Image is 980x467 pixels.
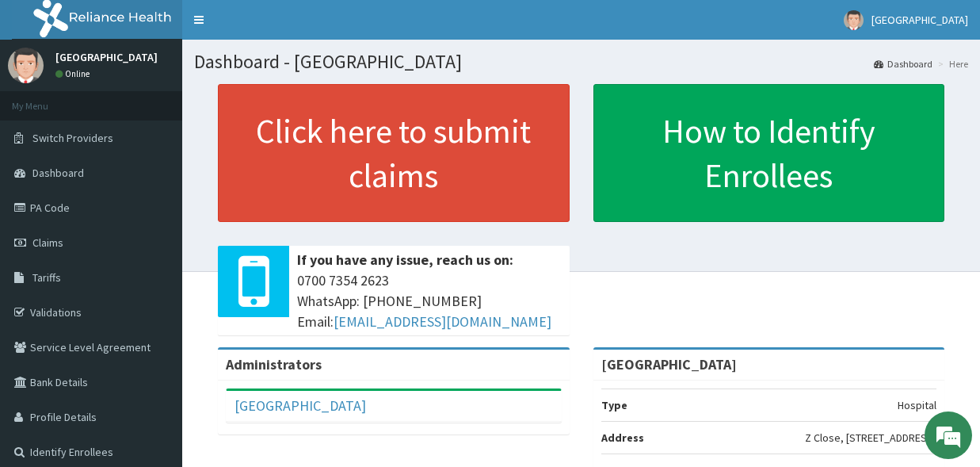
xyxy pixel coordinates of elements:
b: Address [601,431,644,445]
img: User Image [8,48,44,83]
span: Switch Providers [32,131,113,145]
span: Dashboard [32,166,84,180]
a: Click here to submit claims [218,84,570,222]
a: Online [55,68,93,79]
span: Claims [32,235,63,250]
p: Hospital [898,397,936,413]
a: [GEOGRAPHIC_DATA] [235,396,366,415]
span: [GEOGRAPHIC_DATA] [871,13,968,27]
p: Z Close, [STREET_ADDRESS] [805,430,936,446]
a: How to Identify Enrollees [593,84,945,222]
b: Type [601,398,627,412]
a: [EMAIL_ADDRESS][DOMAIN_NAME] [334,312,551,331]
span: Tariffs [32,270,61,285]
li: Here [934,57,968,71]
img: User Image [844,10,864,30]
b: Administrators [226,355,322,373]
h1: Dashboard - [GEOGRAPHIC_DATA] [194,52,968,72]
span: 0700 7354 2623 WhatsApp: [PHONE_NUMBER] Email: [297,270,562,331]
b: If you have any issue, reach us on: [297,251,513,269]
p: [GEOGRAPHIC_DATA] [55,52,158,63]
strong: [GEOGRAPHIC_DATA] [601,355,737,373]
a: Dashboard [874,57,932,71]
